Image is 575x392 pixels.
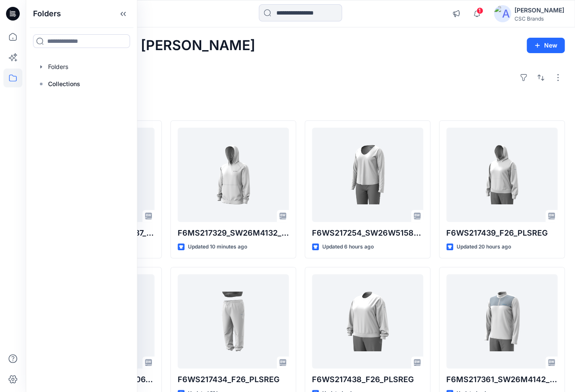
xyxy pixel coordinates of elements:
span: 1 [476,7,483,14]
a: F6WS217254_SW26W5158_F26_GLREG [312,128,423,222]
p: F6WS217434_F26_PLSREG [178,374,289,386]
p: Updated 6 hours ago [322,242,374,251]
p: Updated 10 minutes ago [188,242,247,251]
a: F6WS217438_F26_PLSREG [312,274,423,368]
p: F6WS217439_F26_PLSREG [446,227,557,239]
p: F6MS217361_SW26M4142_F26_GLACT [446,374,557,386]
p: F6MS217329_SW26M4132_F26_GLREG [178,227,289,239]
a: F6MS217329_SW26M4132_F26_GLREG [178,128,289,222]
div: CSC Brands [514,15,564,22]
h2: Welcome back, [PERSON_NAME] [36,38,255,54]
button: New [527,38,565,53]
a: F6WS217434_F26_PLSREG [178,274,289,368]
p: Collections [48,79,80,89]
p: Updated 20 hours ago [457,242,511,251]
a: F6WS217439_F26_PLSREG [446,128,557,222]
h4: Styles [36,102,565,112]
p: F6WS217438_F26_PLSREG [312,374,423,386]
img: avatar [494,5,511,22]
div: [PERSON_NAME] [514,5,564,15]
a: F6MS217361_SW26M4142_F26_GLACT [446,274,557,368]
p: F6WS217254_SW26W5158_F26_GLREG [312,227,423,239]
